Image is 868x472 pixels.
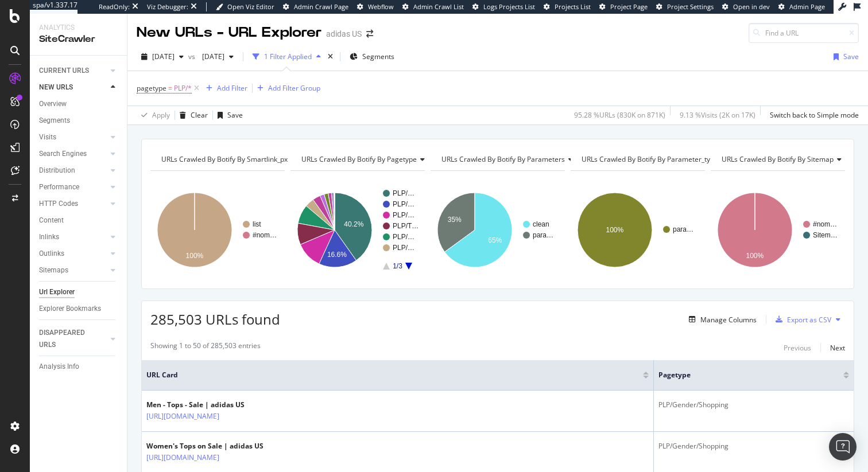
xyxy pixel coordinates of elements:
text: PLP/… [393,200,414,208]
text: #nom… [253,231,277,239]
text: PLP/… [393,244,414,252]
button: Manage Columns [684,313,757,326]
span: pagetype [137,83,166,93]
span: 2025 Aug. 26th [152,52,175,61]
svg: A chart. [290,180,425,280]
button: 1 Filter Applied [248,48,325,66]
a: Project Settings [656,2,714,11]
text: #nom… [813,220,837,228]
div: CURRENT URLS [39,65,89,77]
h4: URLs Crawled By Botify By parameters [439,150,582,169]
button: Next [830,341,845,354]
a: Search Engines [39,148,107,160]
text: para… [533,231,553,239]
span: Admin Crawl List [413,2,464,11]
span: Logs Projects List [483,2,535,11]
div: Search Engines [39,148,87,160]
div: NEW URLS [39,81,73,93]
span: URLs Crawled By Botify By pagetype [301,154,417,164]
div: Next [830,343,845,353]
text: 16.6% [327,251,347,259]
button: Segments [345,48,399,66]
text: clean [533,220,549,228]
div: Add Filter Group [268,83,320,93]
span: pagetype [658,370,826,380]
text: list [253,220,261,228]
div: HTTP Codes [39,198,78,210]
svg: A chart. [711,180,845,280]
div: DISAPPEARED URLS [39,327,97,351]
div: 9.13 % Visits ( 2K on 17K ) [680,110,755,120]
a: Distribution [39,165,107,177]
text: 40.2% [344,220,363,228]
div: Add Filter [217,83,247,93]
a: HTTP Codes [39,198,107,210]
svg: A chart. [571,180,705,280]
text: Sitem… [813,231,838,239]
div: ReadOnly: [99,2,130,11]
div: adidas US [326,28,362,40]
div: Save [227,110,243,120]
div: Outlinks [39,248,64,260]
div: Manage Columns [700,315,757,325]
div: Export as CSV [787,315,831,325]
a: Admin Page [778,2,825,11]
a: Url Explorer [39,286,119,298]
h4: URLs Crawled By Botify By sitemap [719,150,851,169]
div: Men - Tops - Sale | adidas US [146,400,269,410]
a: Segments [39,115,119,127]
button: Switch back to Simple mode [765,106,859,124]
span: Open Viz Editor [227,2,274,11]
span: Admin Crawl Page [294,2,348,11]
span: vs [188,52,197,61]
a: Overview [39,98,119,110]
a: Explorer Bookmarks [39,303,119,315]
span: Open in dev [733,2,770,11]
div: A chart. [431,180,565,280]
a: Open in dev [722,2,770,11]
span: Admin Page [789,2,825,11]
a: Admin Crawl List [402,2,464,11]
button: Apply [137,106,170,124]
a: Inlinks [39,231,107,243]
span: URLs Crawled By Botify By parameter_type_and_facets [582,154,755,164]
text: 100% [606,226,624,234]
a: CURRENT URLS [39,65,107,77]
div: Women's Tops on Sale | adidas US [146,441,269,451]
button: [DATE] [137,48,188,66]
h4: URLs Crawled By Botify By parameter_type_and_facets [579,150,773,169]
a: Performance [39,181,107,193]
button: Clear [175,106,208,124]
div: Content [39,214,64,227]
text: para… [673,225,693,233]
span: Segments [362,52,394,61]
a: Outlinks [39,248,107,260]
text: 65% [488,236,502,244]
a: Analysis Info [39,361,119,373]
div: Analysis Info [39,361,79,373]
svg: A chart. [150,180,285,280]
a: Content [39,214,119,227]
a: [URL][DOMAIN_NAME] [146,452,219,463]
span: Project Page [610,2,648,11]
span: = [168,83,172,93]
div: Apply [152,110,170,120]
div: Analytics [39,23,118,33]
a: NEW URLS [39,81,107,93]
div: Inlinks [39,231,59,243]
div: Url Explorer [39,286,75,298]
span: URLs Crawled By Botify By sitemap [722,154,834,164]
h4: URLs Crawled By Botify By pagetype [299,150,434,169]
span: URL Card [146,370,640,380]
div: Explorer Bookmarks [39,303,101,315]
text: PLP/… [393,211,414,219]
button: Previous [784,341,811,354]
a: Project Page [599,2,648,11]
div: Showing 1 to 50 of 285,503 entries [150,341,261,354]
div: Distribution [39,165,75,177]
div: Performance [39,181,79,193]
div: PLP/Gender/Shopping [658,400,849,410]
a: Visits [39,131,107,143]
a: Logs Projects List [472,2,535,11]
div: PLP/Gender/Shopping [658,441,849,451]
